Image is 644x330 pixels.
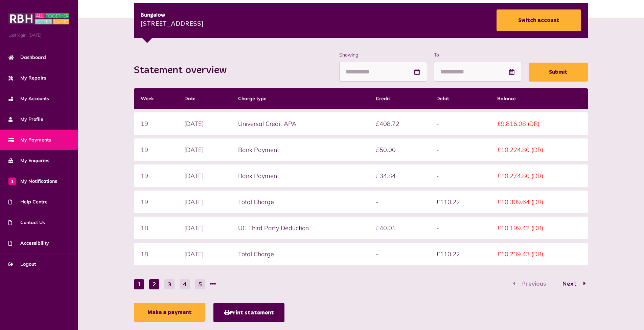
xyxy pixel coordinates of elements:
[141,11,204,19] div: Bungalow
[8,157,49,164] span: My Enquiries
[497,9,581,31] a: Switch account
[195,279,205,289] button: Go to page 5
[369,191,430,213] td: -
[430,138,490,161] td: -
[8,54,46,61] span: Dashboard
[8,261,36,268] span: Logout
[490,243,588,265] td: £10,239.43 (DR)
[8,198,48,205] span: Help Centre
[231,138,369,161] td: Bank Payment
[180,279,190,289] button: Go to page 4
[231,217,369,239] td: UC Third Party Deduction
[490,217,588,239] td: £10,199.42 (DR)
[164,279,175,289] button: Go to page 3
[231,191,369,213] td: Total Charge
[8,219,45,226] span: Contact Us
[134,303,205,322] a: Make a payment
[8,95,49,102] span: My Accounts
[430,217,490,239] td: -
[490,112,588,135] td: £9,816.08 (DR)
[178,243,231,265] td: [DATE]
[134,243,178,265] td: 18
[8,12,69,25] img: MyRBH
[134,217,178,239] td: 18
[231,88,369,109] th: Charge type
[134,138,178,161] td: 19
[430,112,490,135] td: -
[178,191,231,213] td: [DATE]
[490,88,588,109] th: Balance
[8,178,57,185] span: My Notifications
[134,191,178,213] td: 19
[134,64,233,76] h2: Statement overview
[8,32,69,38] span: Last login: [DATE]
[231,164,369,187] td: Bank Payment
[557,281,582,287] span: Next
[490,164,588,187] td: £10,274.80 (DR)
[339,51,427,59] label: Showing
[8,240,49,247] span: Accessibility
[430,88,490,109] th: Debit
[369,217,430,239] td: £40.01
[178,112,231,135] td: [DATE]
[369,138,430,161] td: £50.00
[178,164,231,187] td: [DATE]
[369,164,430,187] td: £34.84
[555,279,588,289] button: Go to page 2
[8,116,43,123] span: My Profile
[8,136,51,144] span: My Payments
[369,112,430,135] td: £408.72
[178,88,231,109] th: Date
[149,279,159,289] button: Go to page 2
[490,191,588,213] td: £10,309.64 (DR)
[231,243,369,265] td: Total Charge
[430,243,490,265] td: £110.22
[430,164,490,187] td: -
[178,138,231,161] td: [DATE]
[369,243,430,265] td: -
[134,112,178,135] td: 19
[434,51,522,59] label: To
[134,164,178,187] td: 19
[178,217,231,239] td: [DATE]
[231,112,369,135] td: Universal Credit APA
[8,177,16,185] span: 1
[430,191,490,213] td: £110.22
[134,88,178,109] th: Week
[369,88,430,109] th: Credit
[141,19,204,29] div: [STREET_ADDRESS]
[529,63,588,82] button: Submit
[213,303,284,322] button: Print statement
[8,74,46,82] span: My Repairs
[490,138,588,161] td: £10,224.80 (DR)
